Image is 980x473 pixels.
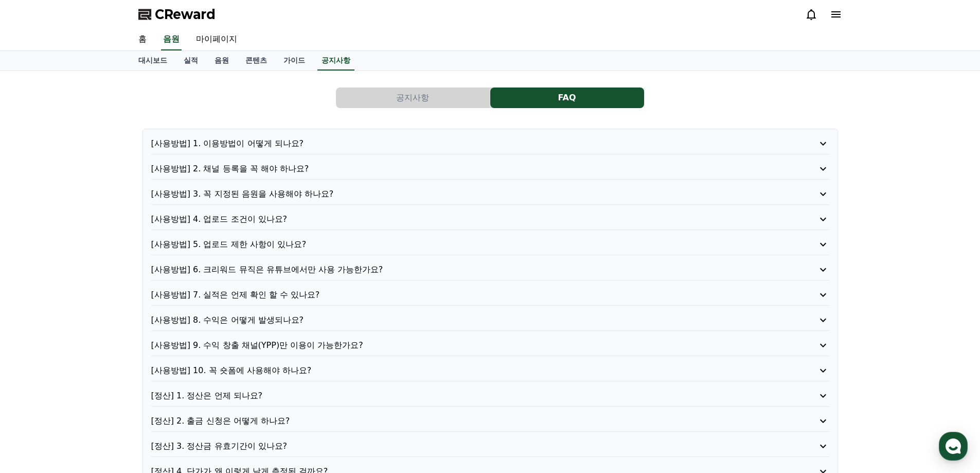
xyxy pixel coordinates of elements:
p: [사용방법] 10. 꼭 숏폼에 사용해야 하나요? [151,364,775,377]
a: 음원 [206,51,237,71]
a: 설정 [133,326,198,352]
p: [정산] 2. 출금 신청은 어떻게 하나요? [151,415,775,427]
p: [사용방법] 9. 수익 창출 채널(YPP)만 이용이 가능한가요? [151,339,775,352]
a: 가이드 [275,51,313,71]
p: [사용방법] 4. 업로드 조건이 있나요? [151,213,775,225]
button: [사용방법] 6. 크리워드 뮤직은 유튜브에서만 사용 가능한가요? [151,264,829,276]
button: [사용방법] 10. 꼭 숏폼에 사용해야 하나요? [151,364,829,377]
a: FAQ [490,87,645,108]
button: [사용방법] 8. 수익은 어떻게 발생되나요? [151,314,829,326]
button: [사용방법] 1. 이용방법이 어떻게 되나요? [151,137,829,150]
button: [정산] 1. 정산은 언제 되나요? [151,390,829,402]
button: [사용방법] 9. 수익 창출 채널(YPP)만 이용이 가능한가요? [151,339,829,352]
p: [정산] 1. 정산은 언제 되나요? [151,390,775,402]
a: 대화 [68,326,133,352]
a: 홈 [3,326,68,352]
span: CReward [155,6,216,23]
button: [정산] 3. 정산금 유효기간이 있나요? [151,440,829,452]
p: [사용방법] 1. 이용방법이 어떻게 되나요? [151,137,775,150]
span: 설정 [159,342,171,350]
a: 대시보드 [130,51,175,71]
button: 공지사항 [336,87,490,108]
button: [사용방법] 4. 업로드 조건이 있나요? [151,213,829,225]
a: CReward [138,6,216,23]
button: FAQ [490,87,644,108]
button: [사용방법] 5. 업로드 제한 사항이 있나요? [151,238,829,251]
button: [사용방법] 3. 꼭 지정된 음원을 사용해야 하나요? [151,188,829,200]
p: [사용방법] 7. 실적은 언제 확인 할 수 있나요? [151,289,775,301]
button: [사용방법] 2. 채널 등록을 꼭 해야 하나요? [151,163,829,175]
a: 홈 [130,29,155,50]
p: [사용방법] 2. 채널 등록을 꼭 해야 하나요? [151,163,775,175]
button: [사용방법] 7. 실적은 언제 확인 할 수 있나요? [151,289,829,301]
p: [사용방법] 3. 꼭 지정된 음원을 사용해야 하나요? [151,188,775,200]
p: [사용방법] 5. 업로드 제한 사항이 있나요? [151,238,775,251]
p: [사용방법] 8. 수익은 어떻게 발생되나요? [151,314,775,326]
a: 마이페이지 [188,29,245,50]
p: [사용방법] 6. 크리워드 뮤직은 유튜브에서만 사용 가능한가요? [151,264,775,276]
a: 콘텐츠 [237,51,275,71]
button: [정산] 2. 출금 신청은 어떻게 하나요? [151,415,829,427]
span: 대화 [94,342,106,351]
a: 실적 [175,51,206,71]
span: 홈 [32,342,39,350]
a: 공지사항 [317,51,354,71]
p: [정산] 3. 정산금 유효기간이 있나요? [151,440,775,452]
a: 음원 [161,29,182,50]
